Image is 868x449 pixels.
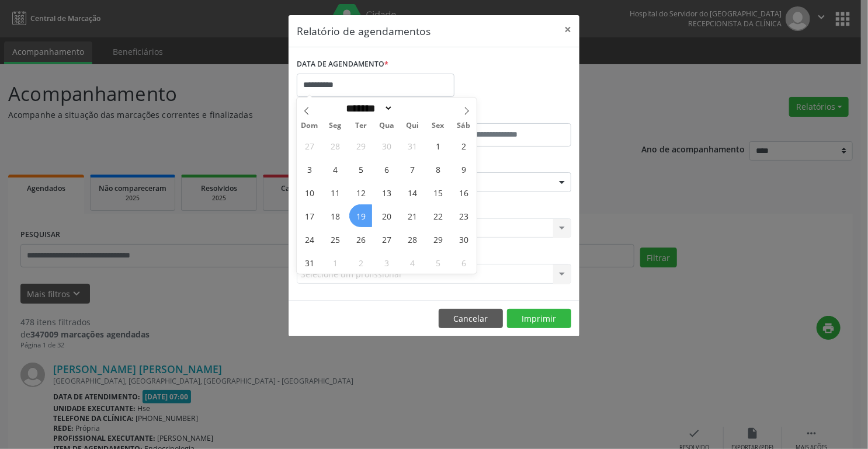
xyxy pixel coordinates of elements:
[375,181,398,204] span: Agosto 13, 2025
[297,122,322,130] span: Dom
[393,102,432,114] input: Year
[451,122,477,130] span: Sáb
[452,251,475,274] span: Setembro 6, 2025
[324,251,346,274] span: Setembro 1, 2025
[324,158,346,180] span: Agosto 4, 2025
[452,228,475,250] span: Agosto 30, 2025
[349,181,372,204] span: Agosto 12, 2025
[349,158,372,180] span: Agosto 5, 2025
[452,181,475,204] span: Agosto 16, 2025
[439,309,503,329] button: Cancelar
[298,204,321,227] span: Agosto 17, 2025
[324,134,346,157] span: Julho 28, 2025
[426,204,449,227] span: Agosto 22, 2025
[375,158,398,180] span: Agosto 6, 2025
[452,158,475,180] span: Agosto 9, 2025
[324,181,346,204] span: Agosto 11, 2025
[298,228,321,250] span: Agosto 24, 2025
[426,158,449,180] span: Agosto 8, 2025
[401,158,423,180] span: Agosto 7, 2025
[556,15,579,44] button: Close
[425,122,451,130] span: Sex
[401,134,423,157] span: Julho 31, 2025
[374,122,400,130] span: Qua
[426,134,449,157] span: Agosto 1, 2025
[375,204,398,227] span: Agosto 20, 2025
[452,134,475,157] span: Agosto 2, 2025
[452,204,475,227] span: Agosto 23, 2025
[349,228,372,250] span: Agosto 26, 2025
[298,158,321,180] span: Agosto 3, 2025
[298,134,321,157] span: Julho 27, 2025
[348,122,374,130] span: Ter
[437,105,571,123] label: ATÉ
[342,102,393,114] select: Month
[401,181,423,204] span: Agosto 14, 2025
[507,309,571,329] button: Imprimir
[297,55,388,74] label: DATA DE AGENDAMENTO
[401,204,423,227] span: Agosto 21, 2025
[322,122,348,130] span: Seg
[375,251,398,274] span: Setembro 3, 2025
[324,204,346,227] span: Agosto 18, 2025
[401,251,423,274] span: Setembro 4, 2025
[401,228,423,250] span: Agosto 28, 2025
[298,251,321,274] span: Agosto 31, 2025
[324,228,346,250] span: Agosto 25, 2025
[426,228,449,250] span: Agosto 29, 2025
[297,23,430,39] h5: Relatório de agendamentos
[400,122,425,130] span: Qui
[375,134,398,157] span: Julho 30, 2025
[426,251,449,274] span: Setembro 5, 2025
[298,181,321,204] span: Agosto 10, 2025
[426,181,449,204] span: Agosto 15, 2025
[375,228,398,250] span: Agosto 27, 2025
[349,134,372,157] span: Julho 29, 2025
[349,204,372,227] span: Agosto 19, 2025
[349,251,372,274] span: Setembro 2, 2025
